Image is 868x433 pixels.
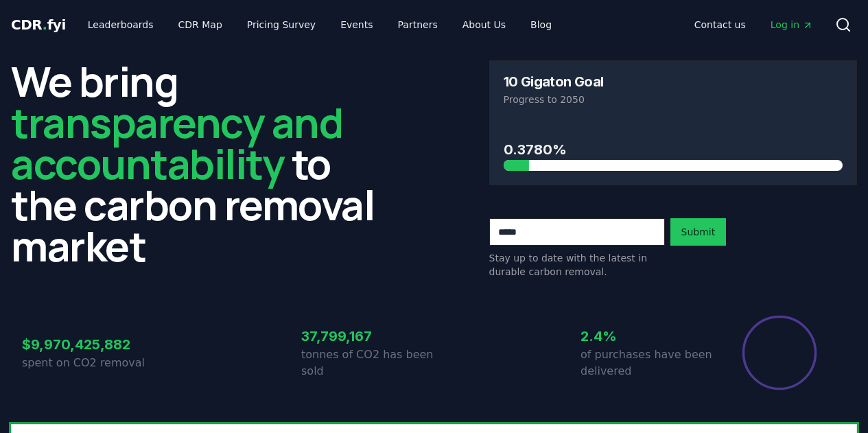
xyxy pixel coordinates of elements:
[771,18,813,32] span: Log in
[11,60,379,266] h2: We bring to the carbon removal market
[43,16,47,33] span: .
[451,12,517,37] a: About Us
[683,12,824,37] nav: Main
[329,12,384,37] a: Events
[504,139,843,160] h3: 0.3780%
[580,326,714,347] h3: 2.4%
[301,347,434,379] p: tonnes of CO2 has been sold
[519,12,563,37] a: Blog
[77,12,165,37] a: Leaderboards
[580,347,714,379] p: of purchases have been delivered
[167,12,233,37] a: CDR Map
[301,326,434,347] h3: 37,799,167
[387,12,449,37] a: Partners
[741,314,818,391] div: Percentage of sales delivered
[236,12,327,37] a: Pricing Survey
[760,12,824,37] a: Log in
[11,94,342,191] span: transparency and accountability
[504,93,843,106] p: Progress to 2050
[77,12,563,37] nav: Main
[22,334,155,355] h3: $9,970,425,882
[683,12,757,37] a: Contact us
[489,251,665,279] p: Stay up to date with the latest in durable carbon removal.
[670,218,727,246] button: Submit
[11,15,66,34] a: CDR.fyi
[22,355,155,371] p: spent on CO2 removal
[504,75,604,89] h3: 10 Gigaton Goal
[11,16,66,33] span: CDR fyi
